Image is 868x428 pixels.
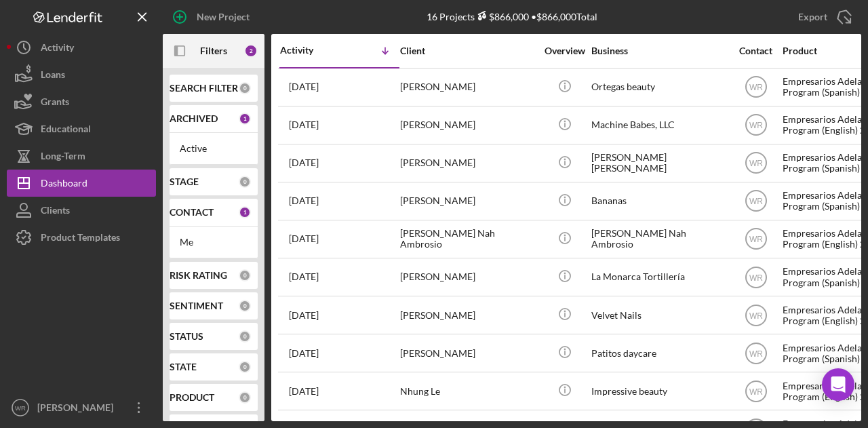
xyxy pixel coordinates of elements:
div: [PERSON_NAME] [PERSON_NAME] [591,145,727,181]
div: 0 [239,330,251,343]
div: Me [180,237,248,248]
div: [PERSON_NAME] [400,107,536,143]
text: WR [749,387,763,396]
div: Bananas [591,183,727,219]
div: Product Templates [41,224,120,254]
div: Educational [41,115,91,146]
div: Machine Babes, LLC [591,107,727,143]
div: [PERSON_NAME] [400,69,536,105]
time: 2025-09-05 18:16 [289,119,319,130]
time: 2025-08-27 23:06 [289,310,319,321]
button: Product Templates [7,224,156,251]
time: 2025-09-03 05:39 [289,195,319,206]
div: Loans [41,61,65,92]
text: WR [749,311,763,320]
div: 0 [239,391,251,404]
div: [PERSON_NAME] [400,259,536,295]
div: Contact [730,45,781,56]
div: Dashboard [41,170,87,200]
div: 1 [239,113,251,125]
b: STAGE [170,176,199,187]
time: 2025-08-26 21:42 [289,348,319,359]
text: WR [749,235,763,244]
button: Loans [7,61,156,88]
div: 2 [244,44,258,58]
div: Ortegas beauty [591,69,727,105]
div: 1 [239,206,251,218]
div: Activity [280,45,340,56]
b: CONTACT [170,207,214,218]
div: La Monarca Tortillería [591,259,727,295]
div: Long-Term [41,142,85,173]
time: 2025-09-04 00:14 [289,157,319,168]
text: WR [15,404,26,412]
div: 0 [239,82,251,94]
text: WR [749,159,763,168]
div: Impressive beauty [591,373,727,409]
div: [PERSON_NAME] [400,297,536,333]
button: Long-Term [7,142,156,170]
div: Grants [41,88,69,119]
text: WR [749,349,763,358]
b: Filters [200,45,227,56]
text: WR [749,83,763,92]
div: [PERSON_NAME] Nah Ambrosio [591,221,727,257]
button: WR[PERSON_NAME] [7,394,156,421]
button: Activity [7,34,156,61]
div: [PERSON_NAME] [400,335,536,371]
div: 0 [239,269,251,281]
button: Export [785,3,861,31]
b: SENTIMENT [170,300,223,311]
div: Velvet Nails [591,297,727,333]
b: SEARCH FILTER [170,83,238,94]
div: [PERSON_NAME] [34,394,122,425]
button: Dashboard [7,170,156,197]
div: Nhung Le [400,373,536,409]
div: Client [400,45,536,56]
div: Overview [539,45,590,56]
time: 2025-08-30 22:31 [289,233,319,244]
time: 2025-08-28 01:08 [289,271,319,282]
div: [PERSON_NAME] [400,145,536,181]
div: 0 [239,300,251,312]
b: PRODUCT [170,392,214,403]
text: WR [749,197,763,206]
button: Grants [7,88,156,115]
div: 0 [239,361,251,373]
text: WR [749,273,763,282]
div: Activity [41,34,74,64]
div: Patitos daycare [591,335,727,371]
button: New Project [163,3,263,31]
div: New Project [197,3,250,31]
text: WR [749,121,763,130]
b: RISK RATING [170,270,227,281]
div: Clients [41,197,70,227]
b: STATE [170,362,197,372]
time: 2025-08-25 07:00 [289,386,319,397]
button: Educational [7,115,156,142]
div: Open Intercom Messenger [822,368,854,401]
div: 16 Projects • $866,000 Total [427,11,597,22]
button: Clients [7,197,156,224]
div: [PERSON_NAME] [400,183,536,219]
div: Export [798,3,827,31]
div: $866,000 [475,11,529,22]
div: Business [591,45,727,56]
div: Active [180,143,248,154]
time: 2025-09-07 15:14 [289,81,319,92]
b: ARCHIVED [170,113,218,124]
div: [PERSON_NAME] Nah Ambrosio [400,221,536,257]
b: STATUS [170,331,203,342]
div: 0 [239,176,251,188]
